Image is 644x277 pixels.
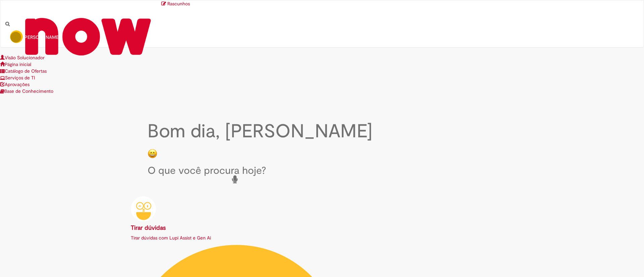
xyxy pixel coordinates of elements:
h2: Bom dia, [PERSON_NAME] [148,121,496,142]
img: ServiceNow [5,7,156,66]
b: Tirar dúvidas [131,224,166,232]
a: Ir para a Homepage [0,0,161,20]
span: [PERSON_NAME] [23,34,60,40]
span: Rascunhos [167,1,190,7]
a: [PERSON_NAME] [5,27,65,47]
p: Tirar dúvidas com Lupi Assist e Gen Ai [131,234,513,241]
a: Tirar dúvidas Tirar dúvidas com Lupi Assist e Gen Ai [131,196,513,241]
a: Rascunhos [5,0,639,7]
h2: O que você procura hoje? [148,165,496,176]
img: happy-face.png [148,149,157,158]
i: Search from all sources [5,21,10,26]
